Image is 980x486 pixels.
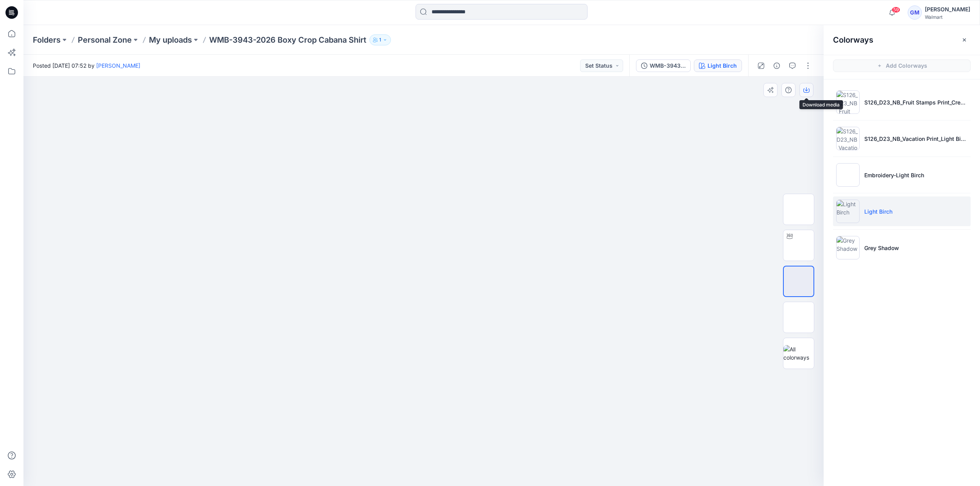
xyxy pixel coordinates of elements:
p: S126_D23_NB_Fruit Stamps Print_Cream 100_M25209A [864,98,967,106]
img: All colorways [783,345,814,362]
p: S126_D23_NB_Vacation Print_Light Birch_M25208A [864,135,967,143]
div: GM [908,5,922,20]
div: WMB-3943-2026 Boxy Crop Cabana Shirt_Full Colorway [650,61,686,70]
button: Details [770,59,783,72]
img: S126_D23_NB_Fruit Stamps Print_Cream 100_M25209A [836,90,860,114]
p: Grey Shadow [864,244,899,252]
img: Embroidery-Light Birch [836,163,860,187]
button: WMB-3943-2026 Boxy Crop Cabana Shirt_Full Colorway [636,59,691,72]
p: Embroidery-Light Birch [864,171,924,179]
div: Light Birch [708,61,737,70]
span: 59 [892,7,900,13]
button: Light Birch [694,59,742,72]
img: Grey Shadow [836,236,860,259]
p: 1 [379,36,381,44]
div: Walmart [925,14,970,20]
p: Light Birch [864,207,892,216]
a: [PERSON_NAME] [96,62,140,69]
a: Personal Zone [78,34,132,45]
span: Posted [DATE] 07:52 by [33,61,140,70]
p: WMB-3943-2026 Boxy Crop Cabana Shirt [209,34,366,45]
button: 1 [369,34,391,45]
a: My uploads [149,34,192,45]
a: Folders [33,34,61,45]
img: Light Birch [836,200,860,223]
img: S126_D23_NB_Vacation Print_Light Birch_M25208A [836,127,860,150]
div: [PERSON_NAME] [925,5,970,14]
h2: Colorways [833,35,873,45]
